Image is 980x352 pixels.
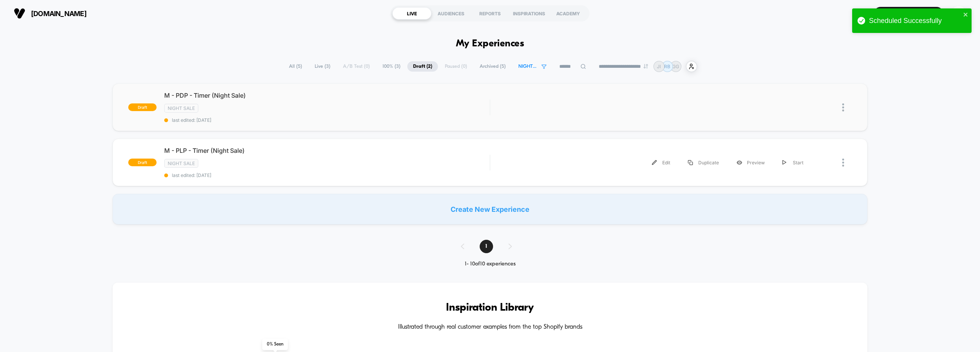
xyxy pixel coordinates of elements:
button: [DOMAIN_NAME] [11,7,89,20]
span: M - PLP - Timer (Night Sale) [164,147,490,154]
span: last edited: [DATE] [164,117,490,123]
img: Visually logo [14,8,25,19]
span: All ( 5 ) [283,61,308,72]
img: menu [688,160,693,165]
h3: Inspiration Library [136,302,844,314]
div: Start [774,154,812,171]
div: Create New Experience [113,194,867,224]
div: AUDIENCES [431,7,470,20]
span: last edited: [DATE] [164,172,490,178]
p: RB [664,64,670,69]
img: menu [782,160,786,165]
div: Edit [643,154,679,171]
span: Draft ( 2 ) [407,61,438,72]
div: LIVE [392,7,431,20]
h1: My Experiences [456,38,524,49]
button: close [963,11,969,19]
h4: Illustrated through real customer examples from the top Shopify brands [136,324,844,331]
span: NIGHT SALE [518,64,537,69]
span: [DOMAIN_NAME] [31,10,87,18]
span: Archived ( 5 ) [474,61,511,72]
div: Duplicate [679,154,728,171]
div: REPORTS [470,7,510,20]
div: 1 - 10 of 10 experiences [453,261,527,267]
div: Preview [728,154,774,171]
span: 100% ( 3 ) [377,61,406,72]
div: RB [951,6,966,21]
p: JI [657,64,661,69]
div: Scheduled Successfully [869,17,961,25]
div: INSPIRATIONS [510,7,549,20]
span: Live ( 3 ) [309,61,336,72]
img: end [644,64,648,69]
p: GG [672,64,679,69]
span: M - PDP - Timer (Night Sale) [164,92,490,99]
button: RB [949,6,969,21]
div: ACADEMY [549,7,588,20]
span: 1 [480,240,493,253]
span: NIGHT SALE [164,159,198,168]
img: close [842,103,844,111]
span: 0 % Seen [262,339,288,350]
span: draft [128,159,157,166]
img: menu [652,160,657,165]
img: close [842,159,844,167]
span: NIGHT SALE [164,104,198,113]
span: draft [128,103,157,111]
